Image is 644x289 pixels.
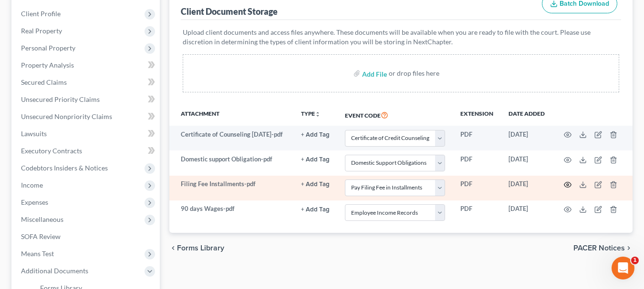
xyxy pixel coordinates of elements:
td: [DATE] [501,150,552,175]
i: unfold_more [315,111,321,117]
a: + Add Tag [301,179,330,189]
p: Upload client documents and access files anywhere. These documents will be available when you are... [183,28,620,47]
td: [DATE] [501,200,552,225]
span: 1 [631,257,639,264]
th: Attachment [169,104,294,126]
span: Means Test [21,249,54,258]
i: chevron_left [169,244,177,252]
td: PDF [453,176,501,200]
span: Income [21,181,43,189]
a: + Add Tag [301,155,330,164]
a: + Add Tag [301,204,330,213]
th: Event Code [337,104,453,126]
td: Certificate of Counseling [DATE]-pdf [169,126,294,150]
button: + Add Tag [301,207,330,213]
a: Secured Claims [13,74,160,91]
span: Property Analysis [21,61,74,69]
span: Unsecured Nonpriority Claims [21,112,112,120]
iframe: Intercom live chat [612,257,634,279]
a: Executory Contracts [13,142,160,159]
td: Filing Fee Installments-pdf [169,176,294,200]
button: PACER Notices chevron_right [573,244,633,252]
div: Client Document Storage [181,6,278,17]
a: Property Analysis [13,57,160,74]
th: Date added [501,104,552,126]
span: Real Property [21,27,62,35]
span: Codebtors Insiders & Notices [21,164,108,172]
span: Lawsuits [21,130,47,138]
span: Unsecured Priority Claims [21,95,100,103]
button: TYPEunfold_more [301,111,321,117]
a: SOFA Review [13,228,160,245]
th: Extension [453,104,501,126]
button: chevron_left Forms Library [169,244,224,252]
a: Unsecured Nonpriority Claims [13,108,160,125]
td: PDF [453,200,501,225]
td: [DATE] [501,176,552,200]
i: chevron_right [625,244,633,252]
td: PDF [453,150,501,175]
span: Client Profile [21,10,61,18]
td: 90 days Wages-pdf [169,200,294,225]
span: Forms Library [177,244,224,252]
span: SOFA Review [21,232,61,240]
a: Lawsuits [13,125,160,142]
span: Executory Contracts [21,147,82,155]
span: Secured Claims [21,78,67,86]
span: Personal Property [21,44,75,52]
button: + Add Tag [301,132,330,138]
span: Miscellaneous [21,215,63,223]
a: Unsecured Priority Claims [13,91,160,108]
span: Additional Documents [21,267,88,275]
td: [DATE] [501,126,552,150]
td: Domestic support Obligation-pdf [169,150,294,175]
span: PACER Notices [573,244,625,252]
div: or drop files here [389,69,439,78]
span: Expenses [21,198,48,206]
a: + Add Tag [301,130,330,139]
button: + Add Tag [301,157,330,163]
td: PDF [453,126,501,150]
button: + Add Tag [301,181,330,188]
